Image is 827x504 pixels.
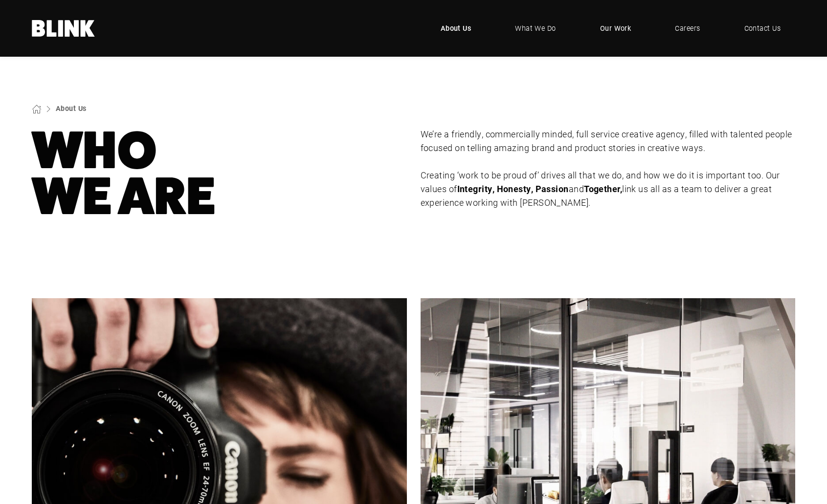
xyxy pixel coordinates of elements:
[730,14,796,43] a: Contact Us
[600,23,631,34] span: Our Work
[500,14,571,43] a: What We Do
[421,169,796,210] p: Creating ‘work to be proud of’ drives all that we do, and how we do it is important too. Our valu...
[457,183,569,195] strong: Integrity, Honesty, Passion
[744,23,781,34] span: Contact Us
[426,14,486,43] a: About Us
[585,14,646,43] a: Our Work
[421,128,796,155] p: We’re a friendly, commercially minded, full service creative agency, filled with talented people ...
[584,183,622,195] strong: Together,
[32,128,407,219] h1: Who We Are
[675,23,700,34] span: Careers
[56,104,87,113] a: About Us
[441,23,471,34] span: About Us
[32,20,95,37] a: Home
[515,23,556,34] span: What We Do
[660,14,715,43] a: Careers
